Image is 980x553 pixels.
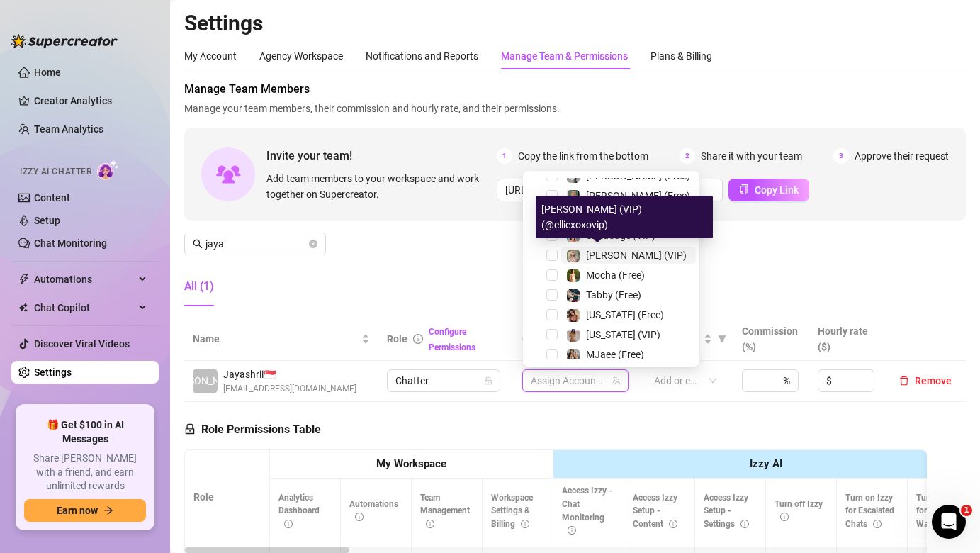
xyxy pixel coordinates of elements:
span: thunderbolt [18,274,30,285]
img: Tabby (Free) [567,289,580,302]
span: Copy Link [755,184,799,196]
span: Earn now [57,505,98,516]
th: Hourly rate ($) [809,318,885,361]
span: Manage your team members, their commission and hourly rate, and their permissions. [184,101,966,116]
span: Chat Copilot [34,296,135,319]
h5: Role Permissions Table [184,421,321,438]
a: Content [34,192,70,203]
span: Turn off Izzy [775,499,823,523]
span: MJaee (Free) [586,349,644,360]
span: info-circle [355,513,364,521]
span: Approve their request [855,148,949,164]
span: Manage Team Members [184,81,966,98]
span: [PERSON_NAME] (Free) [586,190,690,201]
span: Select tree node [546,309,558,320]
h2: Settings [184,10,966,37]
span: [EMAIL_ADDRESS][DOMAIN_NAME] [223,382,356,396]
span: Automations [349,499,398,523]
span: info-circle [740,520,749,528]
span: Role [387,333,407,345]
input: Search members [205,236,306,252]
span: filter [715,328,729,350]
th: Role [185,450,270,544]
span: Share it with your team [701,148,802,164]
span: Tabby (Free) [586,289,641,301]
img: Mocha (Free) [567,269,580,282]
span: Select tree node [546,349,558,360]
span: Share [PERSON_NAME] with a friend, and earn unlimited rewards [24,452,146,493]
span: Invite your team! [266,147,497,164]
img: Ellie (Free) [567,190,580,203]
a: Creator Analytics [34,89,147,112]
span: lock [484,376,492,385]
span: filter [718,335,726,343]
a: Settings [34,367,72,378]
span: Mocha (Free) [586,269,645,281]
strong: Izzy AI [750,457,782,470]
img: Ellie (VIP) [567,250,580,262]
span: [US_STATE] (Free) [586,309,664,320]
span: 3 [833,148,849,164]
img: MJaee (Free) [567,349,580,362]
a: Discover Viral Videos [34,338,130,350]
a: Team Analytics [34,123,103,135]
span: team [612,376,621,385]
span: Remove [915,375,952,386]
button: Copy Link [728,179,809,201]
span: info-circle [780,513,789,521]
span: Access Izzy Setup - Settings [704,493,749,530]
span: Turn on Izzy for Escalated Chats [845,493,894,530]
span: Workspace Settings & Billing [491,493,533,530]
span: Turn on Izzy for Time Wasters [916,493,964,530]
th: Commission (%) [733,318,809,361]
div: Notifications and Reports [366,48,478,64]
div: My Account [184,48,237,64]
span: Izzy AI Chatter [20,165,91,179]
button: Earn nowarrow-right [24,499,146,522]
span: Team Management [420,493,470,530]
span: Select tree node [546,289,558,301]
span: Name [193,331,359,347]
strong: My Workspace [376,457,446,470]
div: Agency Workspace [259,48,343,64]
span: info-circle [568,526,576,535]
span: arrow-right [103,505,113,515]
iframe: Intercom live chat [932,505,966,539]
span: Select tree node [546,329,558,340]
a: Setup [34,215,60,226]
span: 2 [680,148,695,164]
span: Chatter [395,370,492,391]
div: Manage Team & Permissions [501,48,628,64]
span: copy [739,184,749,194]
span: Access Izzy - Chat Monitoring [562,486,612,536]
span: lock [184,423,196,435]
img: AI Chatter [97,160,119,180]
span: info-circle [426,520,434,528]
div: Plans & Billing [650,48,712,64]
a: Configure Permissions [429,327,475,352]
span: info-circle [873,520,882,528]
span: Select tree node [546,190,558,201]
button: Remove [894,372,957,389]
button: close-circle [309,240,317,248]
span: Access Izzy Setup - Content [633,493,677,530]
span: Creator accounts [522,331,616,347]
img: Georgia (Free) [567,309,580,322]
a: Chat Monitoring [34,238,107,249]
span: Select tree node [546,269,558,281]
span: 🎁 Get $100 in AI Messages [24,418,146,446]
span: info-circle [521,520,529,528]
span: Analytics Dashboard [278,493,320,530]
a: Home [34,67,61,78]
th: Name [184,318,378,361]
span: [US_STATE] (VIP) [586,329,660,340]
span: Jayashrii 🇸🇬 [223,367,356,382]
img: logo-BBDzfeDw.svg [11,34,118,48]
span: [PERSON_NAME] [167,373,243,389]
span: search [193,239,203,249]
img: Chat Copilot [18,303,28,313]
div: [PERSON_NAME] (VIP) (@elliexoxovip) [536,196,713,238]
span: 1 [497,148,512,164]
span: Add team members to your workspace and work together on Supercreator. [266,171,491,202]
